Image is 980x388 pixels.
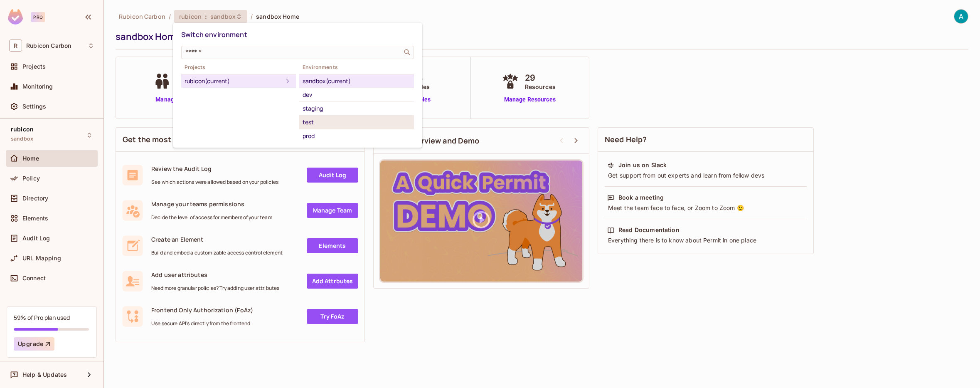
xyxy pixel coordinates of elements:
[185,76,283,86] div: rubicon (current)
[303,117,411,127] div: test
[303,76,411,86] div: sandbox (current)
[181,30,247,39] span: Switch environment
[181,64,296,71] span: Projects
[303,131,411,141] div: prod
[303,104,411,114] div: staging
[303,90,411,100] div: dev
[299,64,414,71] span: Environments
